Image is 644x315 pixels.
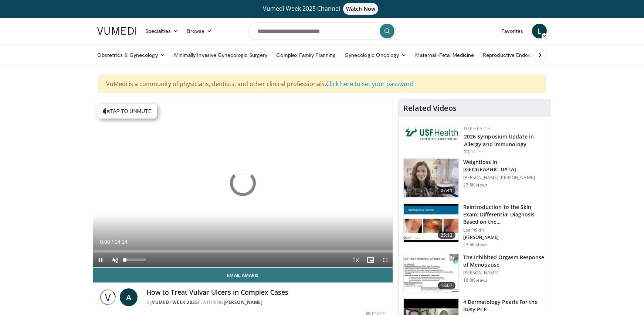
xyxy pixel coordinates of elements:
[108,253,123,267] button: Unmute
[152,299,198,305] a: Vumedi Week 2025
[340,48,411,62] a: Gynecologic Oncology
[183,24,217,38] a: Browse
[146,288,387,297] h4: How to Treat Vulvar Ulcers in Complex Cases
[405,126,460,142] img: 6ba8804a-8538-4002-95e7-a8f8012d4a11.png.150x105_q85_autocrop_double_scale_upscale_version-0.2.jpg
[125,258,146,261] div: Volume Level
[478,48,602,62] a: Reproductive Endocrinology & [MEDICAL_DATA]
[112,239,113,245] span: /
[170,48,272,62] a: Minimally Invasive Gynecologic Surgery
[93,268,393,283] a: Email Amaris
[100,239,110,245] span: 0:00
[378,253,393,267] button: Fullscreen
[411,48,478,62] a: Maternal–Fetal Medicine
[93,48,170,62] a: Obstetrics & Gynecology
[97,27,136,35] img: VuMedi Logo
[404,204,458,242] img: 022c50fb-a848-4cac-a9d8-ea0906b33a1b.150x105_q85_crop-smart_upscale.jpg
[348,253,363,267] button: Playback Rate
[497,24,528,38] a: Favorites
[404,254,458,292] img: 283c0f17-5e2d-42ba-a87c-168d447cdba4.150x105_q85_crop-smart_upscale.jpg
[99,288,117,306] img: Vumedi Week 2025
[463,203,546,226] h3: Reintroduction to the Skin Exam: Differential Diagnosis Based on the…
[463,182,488,188] p: 27.5K views
[120,288,138,306] a: A
[438,187,455,194] span: 07:41
[403,254,546,293] a: 18:07 The Inhibited Orgasm Response of Menopause [PERSON_NAME] 16.0K views
[463,234,546,240] p: [PERSON_NAME]
[343,3,378,15] span: Watch Now
[463,175,546,181] p: [PERSON_NAME] [PERSON_NAME]
[464,148,545,155] div: [DATE]
[463,158,546,173] h3: Weightloss in [GEOGRAPHIC_DATA]
[463,277,488,283] p: 16.0K views
[326,80,414,88] a: Click here to set your password
[403,203,546,248] a: 25:13 Reintroduction to the Skin Exam: Differential Diagnosis Based on the… LearnSkin [PERSON_NAM...
[141,24,183,38] a: Specialties
[98,3,546,15] a: Vumedi Week 2025 ChannelWatch Now
[532,24,547,38] a: L
[115,239,128,245] span: 14:14
[463,242,488,248] p: 23.6K views
[98,104,157,119] button: Tap to unmute
[463,227,546,233] p: LearnSkin
[363,253,378,267] button: Enable picture-in-picture mode
[93,250,393,253] div: Progress Bar
[146,299,387,306] div: By FEATURING
[404,159,458,197] img: 9983fed1-7565-45be-8934-aef1103ce6e2.150x105_q85_crop-smart_upscale.jpg
[93,99,393,268] video-js: Video Player
[438,232,455,239] span: 25:13
[464,126,491,132] a: USF Health
[403,104,457,113] h4: Related Videos
[272,48,340,62] a: Complex Family Planning
[98,75,546,93] div: VuMedi is a community of physicians, dentists, and other clinical professionals.
[224,299,263,305] a: [PERSON_NAME]
[93,253,108,267] button: Pause
[463,254,546,268] h3: The Inhibited Orgasm Response of Menopause
[248,22,396,40] input: Search topics, interventions
[464,133,534,148] a: 2026 Symposium Update in Allergy and Immunology
[463,298,546,313] h3: 4 Dermatology Pearls For the Busy PCP
[463,270,546,276] p: [PERSON_NAME]
[403,158,546,198] a: 07:41 Weightloss in [GEOGRAPHIC_DATA] [PERSON_NAME] [PERSON_NAME] 27.5K views
[438,282,455,289] span: 18:07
